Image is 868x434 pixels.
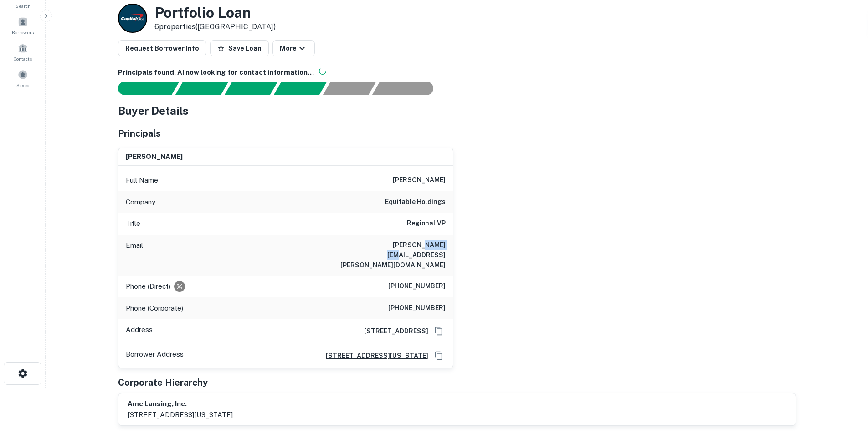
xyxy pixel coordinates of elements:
[210,40,269,56] button: Save Loan
[126,303,183,314] p: Phone (Corporate)
[224,82,277,95] div: Documents found, AI parsing details...
[154,4,276,21] h3: Portfolio Loan
[128,399,233,409] h6: amc lansing, inc.
[407,218,446,229] h6: Regional VP
[15,2,31,10] span: Search
[118,40,206,56] button: Request Borrower Info
[388,303,446,314] h6: [PHONE_NUMBER]
[118,67,796,78] h6: Principals found, AI now looking for contact information...
[385,197,446,208] h6: equitable holdings
[822,361,868,405] iframe: Chat Widget
[126,197,155,208] p: Company
[118,376,208,389] h5: Corporate Hierarchy
[323,82,376,95] div: Principals found, still searching for contact information. This may take time...
[372,82,444,95] div: AI fulfillment process complete.
[273,82,327,95] div: Principals found, AI now looking for contact information...
[16,82,30,89] span: Saved
[126,349,184,363] p: Borrower Address
[393,175,446,186] h6: [PERSON_NAME]
[126,218,140,229] p: Title
[107,82,175,95] div: Sending borrower request to AI...
[272,40,315,56] button: More
[126,152,183,162] h6: [PERSON_NAME]
[357,326,428,336] a: [STREET_ADDRESS]
[318,351,428,361] a: [STREET_ADDRESS][US_STATE]
[432,324,446,338] button: Copy Address
[126,324,153,338] p: Address
[126,240,143,270] p: Email
[432,349,446,363] button: Copy Address
[3,13,43,38] a: Borrowers
[3,40,43,64] a: Contacts
[126,175,158,186] p: Full Name
[14,55,32,62] span: Contacts
[118,102,189,119] h4: Buyer Details
[118,127,161,140] h5: Principals
[128,409,233,420] p: [STREET_ADDRESS][US_STATE]
[154,21,276,32] p: 6 properties ([GEOGRAPHIC_DATA])
[126,281,170,292] p: Phone (Direct)
[174,281,185,292] div: Requests to not be contacted at this number
[175,82,228,95] div: Your request is received and processing...
[12,29,34,36] span: Borrowers
[3,66,43,91] a: Saved
[336,240,446,270] h6: [PERSON_NAME][EMAIL_ADDRESS][PERSON_NAME][DOMAIN_NAME]
[388,281,446,292] h6: [PHONE_NUMBER]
